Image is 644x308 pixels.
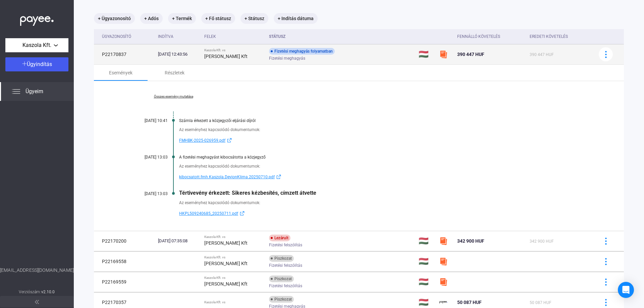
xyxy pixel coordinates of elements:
div: Kaszola Kft. vs [204,276,264,280]
button: more-blue [599,234,613,248]
td: P22169559 [94,272,155,292]
mat-chip: + Indítás dátuma [274,13,318,24]
div: Kaszola Kft. vs [204,48,264,52]
img: external-link-blue [225,138,233,143]
span: Kaszola Kft. [22,41,51,49]
img: szamlazzhu-mini [439,50,447,58]
td: P22170200 [94,231,155,251]
img: payee-logo [439,298,447,306]
img: arrow-double-left-grey.svg [35,300,39,304]
button: Ügyindítás [5,57,68,71]
div: Események [109,69,132,77]
span: 50 087 HUF [457,300,482,305]
a: FMHBK-2025-026959.pdfexternal-link-blue [179,136,590,144]
span: 390 447 HUF [457,52,484,57]
div: Az eseményhez kapcsolódó dokumentumok: [179,163,590,170]
img: szamlazzhu-mini [439,278,447,286]
span: 342 900 HUF [530,239,554,244]
mat-chip: + Fő státusz [201,13,235,24]
strong: [PERSON_NAME] Kft [204,261,248,266]
div: [DATE] 13:03 [127,155,168,160]
div: Számla érkezett a közjegyzői eljárási díjról [179,118,590,123]
span: Fizetési felszólítás [269,282,302,290]
strong: [PERSON_NAME] Kft [204,54,248,59]
span: HKPL509240685_20250711.pdf [179,209,238,218]
div: Eredeti követelés [530,33,568,41]
div: [DATE] 12:43:56 [158,51,199,58]
div: Az eseményhez kapcsolódó dokumentumok: [179,126,590,133]
div: Fennálló követelés [457,33,500,41]
strong: [PERSON_NAME] Kft [204,281,248,287]
div: Eredeti követelés [530,33,590,41]
img: szamlazzhu-mini [439,237,447,245]
div: Piszkozat [269,255,294,262]
td: 🇭🇺 [416,231,436,251]
mat-chip: + Ügyazonosító [94,13,135,24]
span: FMHBK-2025-026959.pdf [179,136,225,144]
div: Kaszola Kft. vs [204,235,264,239]
div: Ügyazonosító [102,33,131,41]
button: more-blue [599,275,613,289]
td: P22169558 [94,251,155,271]
td: 🇭🇺 [416,272,436,292]
div: [DATE] 13:03 [127,191,168,196]
button: Kaszola Kft. [5,38,68,52]
div: Piszkozat [269,296,294,303]
span: kibocsatott.fmh.Kaszola.DevionKlima.20250710.pdf [179,173,275,181]
span: 390 447 HUF [530,52,554,57]
img: more-blue [602,238,609,245]
div: Open Intercom Messenger [618,282,634,298]
div: Felek [204,33,264,41]
div: A fizetési meghagyást kibocsátotta a közjegyző [179,155,590,160]
span: Ügyeim [25,87,43,96]
td: P22170837 [94,44,155,64]
button: more-blue [599,254,613,268]
td: 🇭🇺 [416,251,436,271]
span: Fizetési felszólítás [269,241,302,249]
img: plus-white.svg [22,61,27,66]
a: HKPL509240685_20250711.pdfexternal-link-blue [179,209,590,218]
img: more-blue [602,258,609,265]
img: white-payee-white-dot.svg [20,12,54,26]
div: Ügyazonosító [102,33,153,41]
img: list.svg [12,87,20,96]
span: 342 900 HUF [457,238,484,244]
div: Kaszola Kft. vs [204,300,264,304]
img: more-blue [602,299,609,306]
div: Kaszola Kft. vs [204,255,264,259]
div: Részletek [165,69,184,77]
div: [DATE] 10:41 [127,118,168,123]
img: more-blue [602,51,609,58]
span: 50 087 HUF [530,300,551,305]
button: more-blue [599,47,613,61]
div: Az eseményhez kapcsolódó dokumentumok: [179,199,590,206]
strong: v2.10.0 [41,290,55,294]
div: Tértivevény érkezett: Sikeres kézbesítés, címzett átvette [179,190,590,196]
strong: [PERSON_NAME] Kft [204,240,248,246]
div: Fizetési meghagyás folyamatban [269,48,335,55]
img: external-link-blue [238,211,246,216]
span: Fizetési felszólítás [269,261,302,269]
mat-chip: + Adós [140,13,163,24]
div: Piszkozat [269,275,294,282]
div: Indítva [158,33,173,41]
mat-chip: + Termék [168,13,196,24]
div: Fennálló követelés [457,33,524,41]
div: Felek [204,33,216,41]
a: Összes esemény mutatása [127,95,219,99]
th: Státusz [266,29,416,44]
div: [DATE] 07:35:08 [158,238,199,244]
span: Fizetési meghagyás [269,54,305,62]
td: 🇭🇺 [416,44,436,64]
img: more-blue [602,279,609,286]
img: szamlazzhu-mini [439,257,447,265]
mat-chip: + Státusz [240,13,268,24]
a: kibocsatott.fmh.Kaszola.DevionKlima.20250710.pdfexternal-link-blue [179,173,590,181]
img: external-link-blue [275,174,283,179]
div: Indítva [158,33,199,41]
span: Ügyindítás [27,61,52,67]
div: Lezárult [269,235,290,241]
